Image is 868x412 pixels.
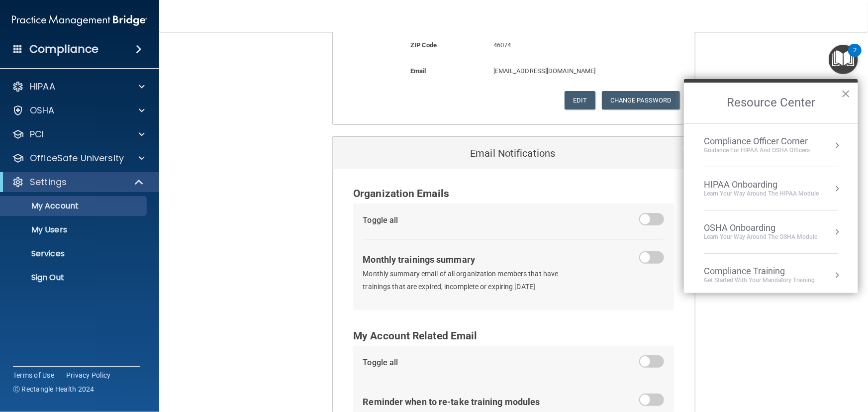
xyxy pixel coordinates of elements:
[12,10,147,30] img: PMB logo
[704,136,810,147] div: Compliance Officer Corner
[829,45,858,74] button: Open Resource Center, 2 new notifications
[6,201,142,211] p: My Account
[353,184,674,204] div: Organization Emails
[410,41,437,49] b: ZIP Code
[13,370,54,380] a: Terms of Use
[602,91,680,109] button: Change Password
[29,42,98,56] h4: Compliance
[340,142,687,164] a: Email Notifications
[30,104,55,116] p: OSHA
[704,233,817,241] div: Learn your way around the OSHA module
[30,81,55,93] p: HIPAA
[853,50,857,63] div: 2
[12,176,144,188] a: Settings
[12,104,145,116] a: OSHA
[353,326,674,346] div: My Account Related Email
[12,152,145,164] a: OfficeSafe University
[565,91,595,109] button: Edit
[6,273,142,283] p: Sign Out
[704,190,819,198] div: Learn Your Way around the HIPAA module
[684,83,858,123] h2: Resource Center
[363,394,540,410] div: Reminder when to re-take training modules
[493,65,645,77] p: [EMAIL_ADDRESS][DOMAIN_NAME]
[30,176,67,188] p: Settings
[493,39,645,51] p: 46074
[363,251,476,268] div: Monthly trainings summary
[684,79,858,293] div: Resource Center
[13,384,95,394] span: Ⓒ Rectangle Health 2024
[363,355,398,370] div: Toggle all
[12,81,145,93] a: HIPAA
[704,146,810,155] div: Guidance for HIPAA and OSHA Officers
[841,86,851,102] button: Close
[340,148,657,159] h5: Email Notifications
[66,370,111,380] a: Privacy Policy
[30,128,44,140] p: PCI
[704,266,815,277] div: Compliance Training
[363,268,574,294] p: Monthly summary email of all organization members that have trainings that are expired, incomplet...
[696,341,856,381] iframe: Drift Widget Chat Controller
[363,213,398,228] div: Toggle all
[704,179,819,190] div: HIPAA Onboarding
[410,67,426,75] b: Email
[704,222,817,233] div: OSHA Onboarding
[30,152,124,164] p: OfficeSafe University
[6,249,142,259] p: Services
[12,128,145,140] a: PCI
[6,225,142,235] p: My Users
[704,276,815,285] div: Get Started with your mandatory training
